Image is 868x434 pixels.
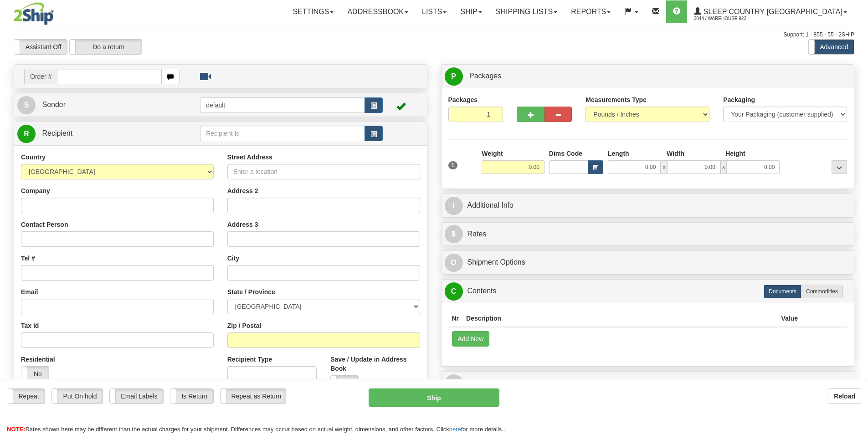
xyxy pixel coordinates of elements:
[21,186,50,195] label: Company
[445,282,463,301] span: C
[70,40,142,54] label: Do a return
[445,225,851,244] a: $Rates
[21,153,46,162] label: Country
[445,282,851,301] a: CContents
[24,69,57,84] span: Order #
[723,95,755,104] label: Packaging
[489,0,564,23] a: Shipping lists
[17,96,36,114] span: S
[14,40,67,54] label: Assistant Off
[448,161,458,169] span: 1
[469,72,501,80] span: Packages
[42,101,66,108] span: Sender
[7,426,25,433] span: NOTE:
[445,253,851,272] a: OShipment Options
[847,170,867,263] iframe: chat widget
[448,95,478,104] label: Packages
[200,97,365,113] input: Sender Id
[17,125,36,143] span: R
[21,254,35,263] label: Tel #
[449,426,461,433] a: here
[549,149,582,158] label: Dims Code
[834,393,855,400] b: Reload
[340,0,415,23] a: Addressbook
[42,129,72,137] span: Recipient
[445,196,851,215] a: IAdditional Info
[227,220,258,229] label: Address 3
[227,164,420,179] input: Enter a location
[453,0,488,23] a: Ship
[701,8,842,15] span: Sleep Country [GEOGRAPHIC_DATA]
[14,31,854,39] div: Support: 1 - 855 - 55 - 2SHIP
[564,0,617,23] a: Reports
[586,95,647,104] label: Measurements Type
[725,149,745,158] label: Height
[369,388,499,407] button: Ship
[445,225,463,243] span: $
[110,389,163,403] label: Email Labels
[445,254,463,272] span: O
[21,355,55,364] label: Residential
[170,389,213,403] label: Is Return
[462,310,777,327] th: Description
[227,287,275,296] label: State / Province
[445,67,851,86] a: P Packages
[445,374,463,393] span: R
[661,160,667,174] span: x
[330,355,420,373] label: Save / Update in Address Book
[21,220,68,229] label: Contact Person
[21,321,39,330] label: Tax Id
[17,124,180,143] a: R Recipient
[687,0,854,23] a: Sleep Country [GEOGRAPHIC_DATA] 2044 / Warehouse 922
[452,331,490,347] button: Add New
[828,388,861,404] button: Reload
[227,254,239,263] label: City
[7,389,45,403] label: Repeat
[801,285,843,298] label: Commodities
[14,2,54,25] img: logo2044.jpg
[21,287,38,296] label: Email
[809,40,854,54] label: Advanced
[445,374,851,393] a: RReturn Shipment
[17,96,200,114] a: S Sender
[415,0,453,23] a: Lists
[227,153,272,162] label: Street Address
[448,310,463,327] th: Nr
[331,376,358,390] label: No
[764,285,801,298] label: Documents
[227,321,262,330] label: Zip / Postal
[286,0,340,23] a: Settings
[832,160,847,174] div: ...
[445,197,463,215] span: I
[777,310,801,327] th: Value
[720,160,727,174] span: x
[694,14,762,23] span: 2044 / Warehouse 922
[227,355,272,364] label: Recipient Type
[52,389,103,403] label: Put On hold
[445,67,463,86] span: P
[200,126,365,141] input: Recipient Id
[227,186,258,195] label: Address 2
[608,149,629,158] label: Length
[21,367,49,381] label: No
[221,389,286,403] label: Repeat as Return
[667,149,684,158] label: Width
[482,149,503,158] label: Weight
